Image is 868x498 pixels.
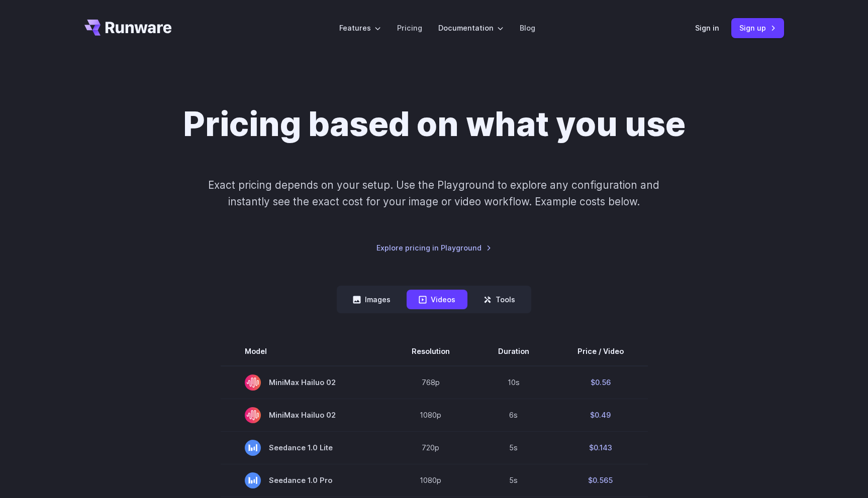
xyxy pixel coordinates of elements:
td: $0.565 [553,464,648,496]
button: Images [341,290,403,309]
td: $0.49 [553,399,648,431]
a: Pricing [397,22,422,34]
td: 1080p [388,399,474,431]
td: 5s [474,464,553,496]
th: Duration [474,337,553,365]
a: Sign in [695,22,719,34]
label: Documentation [438,22,504,34]
span: Seedance 1.0 Pro [245,472,363,488]
td: 6s [474,399,553,431]
a: Sign up [731,18,784,38]
p: Exact pricing depends on your setup. Use the Playground to explore any configuration and instantl... [189,177,679,210]
td: 5s [474,431,553,464]
span: MiniMax Hailuo 02 [245,407,363,423]
td: $0.143 [553,431,648,464]
a: Explore pricing in Playground [376,242,492,254]
label: Features [339,22,381,34]
td: 10s [474,366,553,399]
th: Resolution [388,337,474,365]
h1: Pricing based on what you use [183,104,686,145]
button: Tools [471,290,527,309]
th: Price / Video [553,337,648,365]
td: $0.56 [553,366,648,399]
th: Model [221,337,388,365]
span: Seedance 1.0 Lite [245,440,363,456]
td: 720p [388,431,474,464]
a: Go to / [84,20,172,36]
a: Blog [520,22,535,34]
td: 1080p [388,464,474,496]
button: Videos [407,290,467,309]
span: MiniMax Hailuo 02 [245,375,363,391]
td: 768p [388,366,474,399]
